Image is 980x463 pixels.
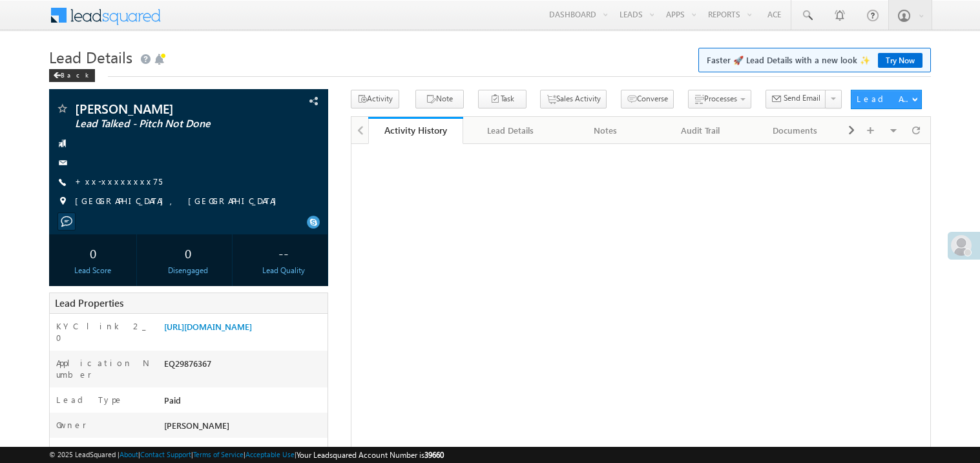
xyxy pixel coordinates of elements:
[663,123,736,138] div: Audit Trail
[164,420,229,431] span: [PERSON_NAME]
[878,53,923,68] a: Try Now
[784,92,820,104] span: Send Email
[75,118,248,130] span: Lead Talked - Pitch Not Done
[56,320,151,344] label: KYC link 2_0
[621,90,674,108] button: Converse
[56,419,87,431] label: Owner
[75,102,248,115] span: [PERSON_NAME]
[748,117,843,144] a: Documents
[707,54,923,67] span: Faster 🚀 Lead Details with a new look ✨
[766,90,826,108] button: Send Email
[140,450,191,458] a: Contact Support
[474,123,547,138] div: Lead Details
[243,241,324,265] div: --
[55,296,123,309] span: Lead Properties
[368,117,463,144] a: Activity History
[161,394,328,412] div: Paid
[378,124,454,136] div: Activity History
[297,450,444,460] span: Your Leadsquared Account Number is
[49,46,132,67] span: Lead Details
[245,450,295,458] a: Acceptable Use
[415,90,464,108] button: Note
[52,265,134,276] div: Lead Score
[75,195,283,208] span: [GEOGRAPHIC_DATA], [GEOGRAPHIC_DATA]
[243,265,324,276] div: Lead Quality
[540,90,607,108] button: Sales Activity
[52,241,134,265] div: 0
[49,68,101,79] a: Back
[568,123,641,138] div: Notes
[120,450,138,458] a: About
[758,123,831,138] div: Documents
[558,117,653,144] a: Notes
[56,357,151,380] label: Application Number
[463,117,558,144] a: Lead Details
[653,117,748,144] a: Audit Trail
[56,394,123,406] label: Lead Type
[147,241,229,265] div: 0
[857,93,912,105] div: Lead Actions
[851,90,922,109] button: Lead Actions
[351,90,399,108] button: Activity
[164,321,252,332] a: [URL][DOMAIN_NAME]
[478,90,526,108] button: Task
[193,450,244,458] a: Terms of Service
[688,90,751,108] button: Processes
[704,94,737,103] span: Processes
[161,357,328,375] div: EQ29876367
[424,450,444,460] span: 39660
[49,449,444,461] span: © 2025 LeadSquared | | | | |
[147,265,229,276] div: Disengaged
[49,69,95,82] div: Back
[75,176,162,187] a: +xx-xxxxxxxx75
